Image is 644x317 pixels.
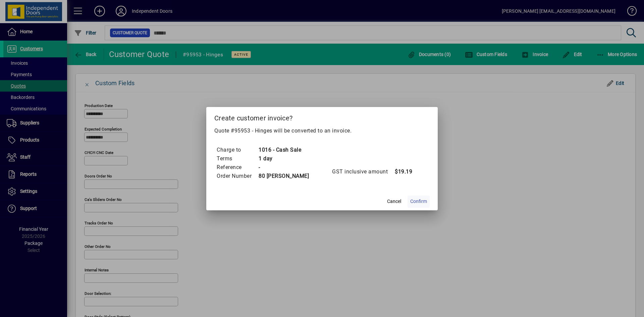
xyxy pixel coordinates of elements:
[258,154,309,163] td: 1 day
[214,127,430,135] p: Quote #95953 - Hinges will be converted to an invoice.
[258,163,309,172] td: -
[383,196,405,208] button: Cancel
[387,198,401,205] span: Cancel
[332,167,394,176] td: GST inclusive amount
[216,146,258,154] td: Charge to
[410,198,427,205] span: Confirm
[258,172,309,180] td: 80 [PERSON_NAME]
[216,172,258,180] td: Order Number
[206,107,438,126] h2: Create customer invoice?
[408,196,430,208] button: Confirm
[216,154,258,163] td: Terms
[394,167,421,176] td: $19.19
[216,163,258,172] td: Reference
[258,146,309,154] td: 1016 - Cash Sale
